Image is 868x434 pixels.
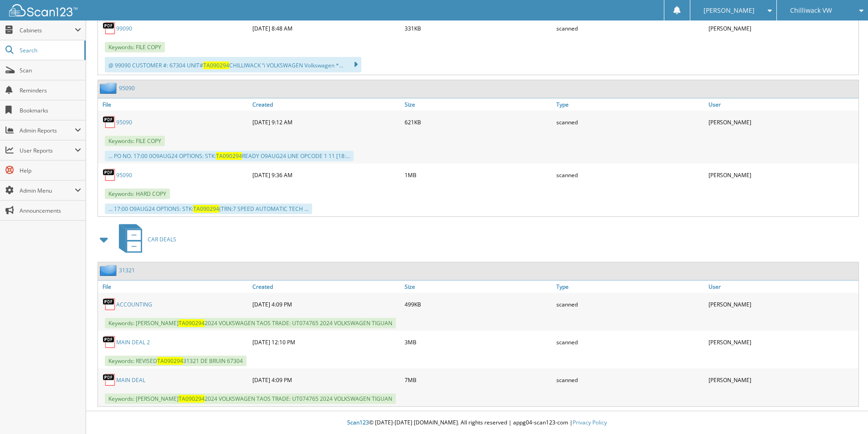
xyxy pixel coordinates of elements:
[20,147,75,154] span: User Reports
[20,46,80,54] span: Search
[402,98,555,111] a: Size
[113,221,176,257] a: CAR DEALS
[105,57,361,72] div: @ 99090 CUSTOMER #: 67304 UNIT# CHILLIWACK “i VOLKSWAGEN Volkswagen *...
[105,189,170,199] span: Keywords: HARD COPY
[103,115,116,129] img: PDF.png
[706,113,858,131] div: [PERSON_NAME]
[103,297,116,311] img: PDF.png
[116,118,132,126] a: 95090
[103,21,116,35] img: PDF.png
[105,151,354,161] div: ... PO NO. 17:00 0O9AUG24 OPTIONS: STK: READY O9AUG24 LINE OPCODE 1 11 [18:...
[20,26,75,34] span: Cabinets
[179,395,205,403] span: TA090294
[20,66,81,74] span: Scan
[250,113,402,131] div: [DATE] 9:12 AM
[250,333,402,351] div: [DATE] 12:10 PM
[105,318,396,328] span: Keywords: [PERSON_NAME] 2024 VOLKSWAGEN TAOS TRADE: UT074765 2024 VOLKSWAGEN TIGUAN
[402,281,555,293] a: Size
[179,319,205,327] span: TA090294
[706,281,858,293] a: User
[86,412,868,434] div: © [DATE]-[DATE] [DOMAIN_NAME]. All rights reserved | appg04-scan123-com |
[20,207,81,214] span: Announcements
[20,107,81,114] span: Bookmarks
[706,295,858,313] div: [PERSON_NAME]
[250,19,402,37] div: [DATE] 8:48 AM
[116,171,132,179] a: 95090
[116,25,132,32] a: 99090
[554,333,706,351] div: scanned
[148,235,176,243] span: CAR DEALS
[706,371,858,389] div: [PERSON_NAME]
[119,84,135,92] a: 95090
[116,301,152,308] a: ACCOUNTING
[157,357,183,365] span: TA090294
[250,281,402,293] a: Created
[203,61,229,69] span: TA090294
[402,113,555,131] div: 621KB
[402,371,555,389] div: 7MB
[402,19,555,37] div: 331KB
[20,187,75,194] span: Admin Menu
[573,419,607,426] a: Privacy Policy
[103,373,116,387] img: PDF.png
[20,87,81,94] span: Reminders
[98,281,250,293] a: File
[193,205,219,213] span: TA090294
[103,335,116,349] img: PDF.png
[105,204,312,214] div: ... 17:00 O9AUG24 OPTIONS: STK: (TRN:7 SPEED AUTOMATIC TECH ...
[98,98,250,111] a: File
[250,371,402,389] div: [DATE] 4:09 PM
[554,113,706,131] div: scanned
[554,166,706,184] div: scanned
[9,4,77,16] img: scan123-logo-white.svg
[100,265,119,276] img: folder2.png
[105,393,396,404] span: Keywords: [PERSON_NAME] 2024 VOLKSWAGEN TAOS TRADE: UT074765 2024 VOLKSWAGEN TIGUAN
[790,8,832,13] span: Chilliwack VW
[822,390,868,434] iframe: Chat Widget
[116,376,145,384] a: MAIN DEAL
[119,266,135,274] a: 31321
[554,281,706,293] a: Type
[704,8,755,13] span: [PERSON_NAME]
[250,295,402,313] div: [DATE] 4:09 PM
[105,42,165,52] span: Keywords: FILE COPY
[554,295,706,313] div: scanned
[20,127,75,134] span: Admin Reports
[105,356,247,366] span: Keywords: REVISED 31321 DE BRUIN 67304
[103,168,116,182] img: PDF.png
[402,333,555,351] div: 3MB
[554,98,706,111] a: Type
[250,98,402,111] a: Created
[105,136,165,146] span: Keywords: FILE COPY
[20,167,81,174] span: Help
[402,166,555,184] div: 1MB
[554,371,706,389] div: scanned
[347,419,369,426] span: Scan123
[706,333,858,351] div: [PERSON_NAME]
[706,166,858,184] div: [PERSON_NAME]
[706,98,858,111] a: User
[250,166,402,184] div: [DATE] 9:36 AM
[216,152,242,160] span: TA090294
[100,82,119,94] img: folder2.png
[116,338,150,346] a: MAIN DEAL 2
[554,19,706,37] div: scanned
[706,19,858,37] div: [PERSON_NAME]
[402,295,555,313] div: 499KB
